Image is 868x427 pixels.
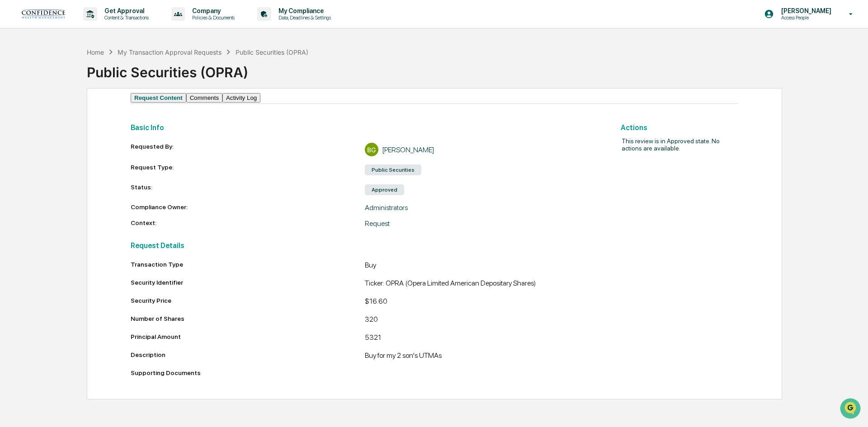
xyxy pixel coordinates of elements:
[365,219,599,228] div: Request
[131,261,365,268] div: Transaction Type
[18,114,58,123] span: Preclearance
[131,183,365,196] div: Status:
[131,333,365,340] div: Principal Amount
[365,143,378,156] div: BG
[87,48,104,56] div: Home
[365,184,404,195] div: Approved
[9,132,16,139] div: 🔎
[365,261,599,272] div: Buy
[271,7,335,14] p: My Compliance
[131,123,599,132] h2: Basic Info
[131,219,365,228] div: Context:
[365,164,421,175] div: Public Securities
[90,153,109,160] span: Pylon
[9,19,165,33] p: How can we help?
[5,127,61,144] a: 🔎Data Lookup
[599,137,738,152] h2: This review is in Approved state. No actions are available.
[365,315,599,326] div: 320
[131,351,365,358] div: Description
[9,115,16,122] div: 🖐️
[31,78,114,85] div: We're available if you need us!
[222,93,260,103] button: Activity Log
[97,7,153,14] p: Get Approval
[75,114,112,123] span: Attestations
[839,397,863,422] iframe: Open customer support
[365,297,599,308] div: $16.60
[185,7,239,14] p: Company
[18,131,57,140] span: Data Lookup
[131,315,365,322] div: Number of Shares
[131,369,599,376] div: Supporting Documents
[154,72,165,83] button: Start new chat
[131,241,599,250] h2: Request Details
[185,14,239,21] p: Policies & Documents
[97,14,153,21] p: Content & Transactions
[365,279,599,290] div: Ticker: OPRA (Opera Limited American Depositary Shares)
[66,115,73,122] div: 🗄️
[774,14,836,21] p: Access People
[131,93,738,103] div: secondary tabs example
[131,164,365,176] div: Request Type:
[131,297,365,304] div: Security Price
[22,9,65,19] img: logo
[131,93,186,103] button: Request Content
[131,143,365,156] div: Requested By:
[9,69,25,85] img: 1746055101610-c473b297-6a78-478c-a979-82029cc54cd1
[365,333,599,344] div: 5321
[64,153,109,160] a: Powered byPylon
[186,93,222,103] button: Comments
[62,110,116,127] a: 🗄️Attestations
[131,279,365,286] div: Security Identifier
[118,48,222,56] div: My Transaction Approval Requests
[271,14,335,21] p: Data, Deadlines & Settings
[365,203,599,212] div: Administrators
[236,48,308,56] div: Public Securities (OPRA)
[774,7,836,14] p: [PERSON_NAME]
[87,57,868,80] div: Public Securities (OPRA)
[621,123,738,132] h2: Actions
[365,351,599,362] div: Buy for my 2 son's UTMAs
[382,145,434,154] div: [PERSON_NAME]
[5,110,62,127] a: 🖐️Preclearance
[131,203,365,212] div: Compliance Owner:
[31,69,148,78] div: Start new chat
